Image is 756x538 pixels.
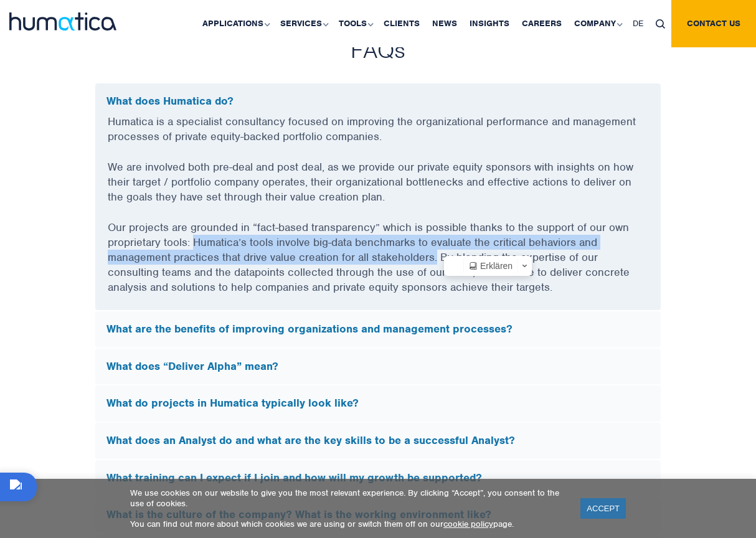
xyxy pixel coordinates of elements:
[106,360,650,374] h5: What does “Deliver Alpha” mean?
[633,18,643,29] span: DE
[108,114,648,159] p: Humatica is a specialist consultancy focused on improving the organizational performance and mana...
[106,434,650,448] h5: What does an Analyst do and what are the key skills to be a successful Analyst?
[130,488,565,509] p: We use cookies on our website to give you the most relevant experience. By clicking “Accept”, you...
[106,397,650,410] h5: What do projects in Humatica typically look like?
[443,519,493,529] a: cookie policy
[108,220,648,310] p: Our projects are grounded in “fact-based transparency” which is possible thanks to the support of...
[32,35,724,64] h3: FAQs
[580,498,626,519] a: ACCEPT
[106,95,650,108] h5: What does Humatica do?
[108,159,648,220] p: We are involved both pre-deal and post deal, as we provide our private equity sponsors with insig...
[130,519,565,529] p: You can find out more about which cookies we are using or switch them off on our page.
[9,12,116,31] img: logo
[656,19,665,29] img: search_icon
[106,323,650,336] h5: What are the benefits of improving organizations and management processes?
[106,471,650,485] h5: What training can I expect if I join and how will my growth be supported?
